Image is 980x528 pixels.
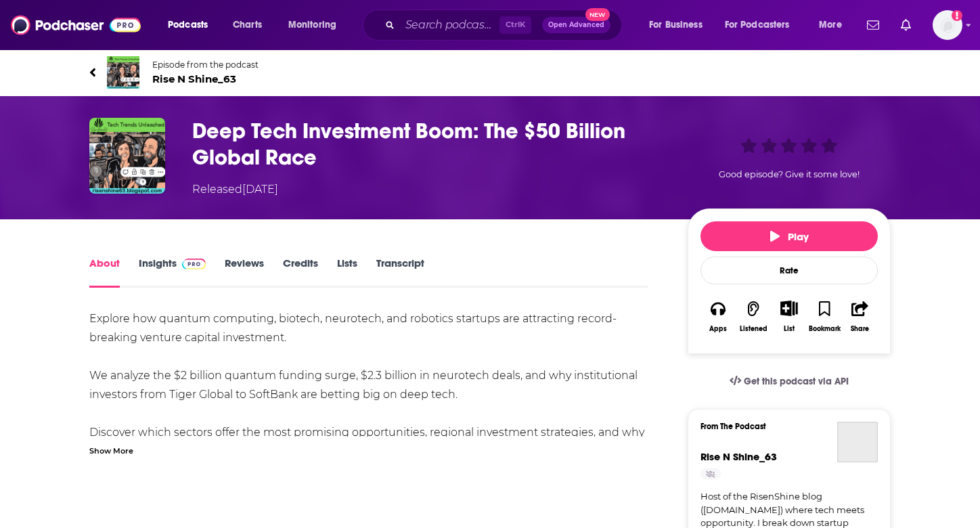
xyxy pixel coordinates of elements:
a: Show notifications dropdown [895,14,916,37]
button: open menu [640,14,719,36]
button: Show profile menu [933,10,962,40]
button: Open AdvancedNew [542,17,610,33]
div: Show More ButtonList [772,292,807,341]
div: List [784,324,795,333]
a: About [89,257,120,288]
a: Rise N Shine_63Episode from the podcastRise N Shine_63 [89,56,490,89]
a: InsightsPodchaser Pro [139,257,206,288]
a: Rise N Shine_63 [837,422,878,462]
span: For Business [649,16,703,35]
span: More [819,16,842,35]
img: Podchaser Pro [182,259,206,269]
span: For Podcasters [725,16,790,35]
span: Get this podcast via API [744,376,849,387]
button: Listened [736,292,771,341]
span: Episode from the podcast [152,60,259,70]
a: Get this podcast via API [719,365,860,398]
a: Charts [224,14,270,36]
div: Apps [709,325,727,333]
button: Play [700,221,878,251]
input: Search podcasts, credits, & more... [400,14,499,36]
img: Rise N Shine_63 [107,56,139,89]
a: Rise N Shine_63 [700,450,777,463]
h1: Deep Tech Investment Boom: The $50 Billion Global Race [192,118,666,171]
span: New [585,8,610,21]
img: User Profile [933,10,962,40]
button: open menu [158,14,225,36]
a: Lists [337,257,357,288]
span: Play [770,230,809,243]
button: open menu [716,14,809,36]
span: Open Advanced [548,22,604,28]
svg: Add a profile image [952,10,962,21]
div: Listened [740,325,767,333]
div: Share [851,325,869,333]
img: Deep Tech Investment Boom: The $50 Billion Global Race [89,118,165,194]
span: Monitoring [288,16,336,35]
span: Good episode? Give it some love! [719,169,860,179]
button: Apps [700,292,736,341]
a: Credits [283,257,318,288]
div: Search podcasts, credits, & more... [376,9,635,41]
span: Rise N Shine_63 [152,72,259,85]
span: Logged in as nbaderrubenstein [933,10,962,40]
button: open menu [279,14,354,36]
img: Podchaser - Follow, Share and Rate Podcasts [11,12,141,38]
div: Released [DATE] [192,181,278,198]
a: Show notifications dropdown [862,14,885,37]
button: Share [843,292,878,341]
button: Show More Button [775,301,803,315]
span: Podcasts [168,16,208,35]
button: Bookmark [807,292,842,341]
h3: From The Podcast [700,422,867,431]
span: Charts [233,16,262,35]
a: Transcript [376,257,424,288]
div: Bookmark [809,325,841,333]
a: Reviews [225,257,264,288]
div: Rate [700,257,878,284]
button: open menu [809,14,859,36]
span: Ctrl K [499,16,531,34]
